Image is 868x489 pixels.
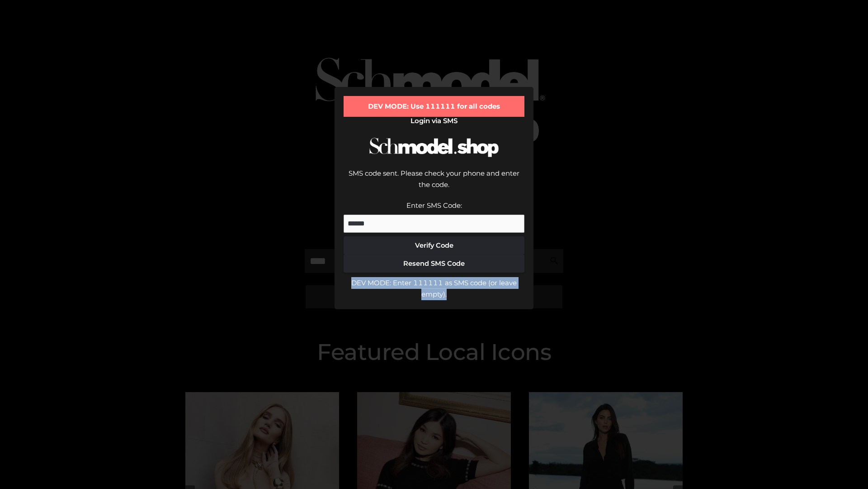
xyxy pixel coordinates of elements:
label: Enter SMS Code: [406,201,462,210]
button: Resend SMS Code [344,254,524,273]
div: DEV MODE: Use 111111 for all codes [344,96,524,117]
img: Schmodel Logo [366,129,502,165]
div: DEV MODE: Enter 111111 as SMS code (or leave empty). [344,277,524,300]
button: Verify Code [344,236,524,254]
h2: Login via SMS [344,117,524,125]
div: SMS code sent. Please check your phone and enter the code. [344,168,524,200]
